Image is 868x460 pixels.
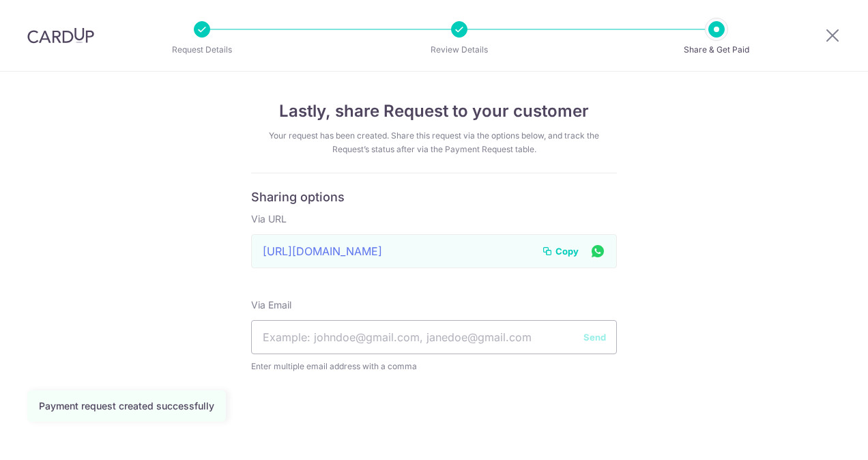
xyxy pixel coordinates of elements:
h6: Sharing options [251,190,617,205]
label: Via Email [251,298,291,312]
button: Copy [542,244,579,258]
h4: Lastly, share Request to your customer [251,99,617,124]
div: Your request has been created. Share this request via the options below, and track the Request’s ... [251,129,617,156]
p: Request Details [151,43,252,57]
span: Copy [555,244,579,258]
button: Send [583,330,606,344]
img: CardUp [27,27,94,44]
p: Share & Get Paid [666,43,767,57]
span: Enter multiple email address with a comma [251,360,617,373]
label: Via URL [251,212,287,226]
input: Example: johndoe@gmail.com, janedoe@gmail.com [251,320,617,354]
div: Payment request created successfully [39,399,214,413]
p: Review Details [409,43,510,57]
